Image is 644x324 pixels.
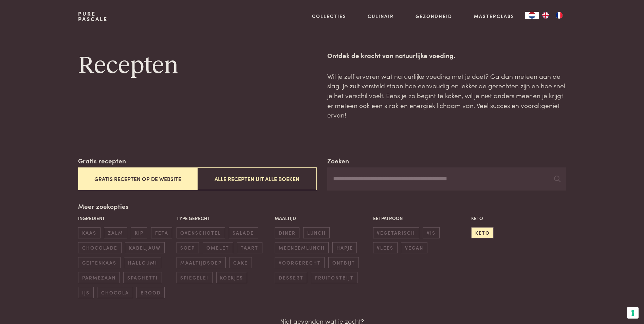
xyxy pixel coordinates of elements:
span: ontbijt [328,257,359,268]
span: taart [237,242,262,253]
span: dessert [275,272,307,283]
span: maaltijdsoep [177,257,226,268]
a: Culinair [368,13,394,20]
span: omelet [203,242,233,253]
h1: Recepten [78,51,316,81]
span: ovenschotel [177,227,225,238]
button: Uw voorkeuren voor toestemming voor trackingtechnologieën [627,307,639,319]
label: Zoeken [327,156,349,166]
span: ijs [78,287,93,298]
ul: Language list [539,12,566,19]
span: meeneemlunch [275,242,329,253]
span: vlees [373,242,398,253]
p: Eetpatroon [373,215,468,222]
span: kip [131,227,147,238]
button: Alle recepten uit alle boeken [197,167,316,190]
p: Wil je zelf ervaren wat natuurlijke voeding met je doet? Ga dan meteen aan de slag. Je zult verst... [327,71,566,120]
span: spiegelei [177,272,213,283]
span: vegan [401,242,427,253]
button: Gratis recepten op de website [78,167,197,190]
a: Gezondheid [416,13,452,20]
p: Keto [471,215,566,222]
a: Masterclass [474,13,514,20]
p: Type gerecht [177,215,271,222]
span: lunch [303,227,330,238]
span: halloumi [124,257,161,268]
label: Gratis recepten [78,156,126,166]
span: keto [471,227,494,238]
a: PurePascale [78,11,108,22]
span: voorgerecht [275,257,325,268]
p: Ingrediënt [78,215,173,222]
a: EN [539,12,552,19]
div: Language [525,12,539,19]
span: geitenkaas [78,257,120,268]
span: cake [229,257,252,268]
span: vegetarisch [373,227,419,238]
a: Collecties [312,13,346,20]
a: FR [552,12,566,19]
span: spaghetti [123,272,162,283]
span: chocolade [78,242,121,253]
span: zalm [104,227,127,238]
span: feta [151,227,172,238]
span: brood [136,287,165,298]
p: Maaltijd [275,215,369,222]
a: NL [525,12,539,19]
span: kaas [78,227,100,238]
span: vis [423,227,439,238]
strong: Ontdek de kracht van natuurlijke voeding. [327,51,455,60]
span: salade [229,227,258,238]
span: kabeljauw [125,242,164,253]
span: fruitontbijt [311,272,357,283]
span: soep [177,242,199,253]
span: chocola [97,287,133,298]
span: diner [275,227,299,238]
aside: Language selected: Nederlands [525,12,566,19]
span: hapje [332,242,357,253]
span: koekjes [216,272,247,283]
span: parmezaan [78,272,119,283]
